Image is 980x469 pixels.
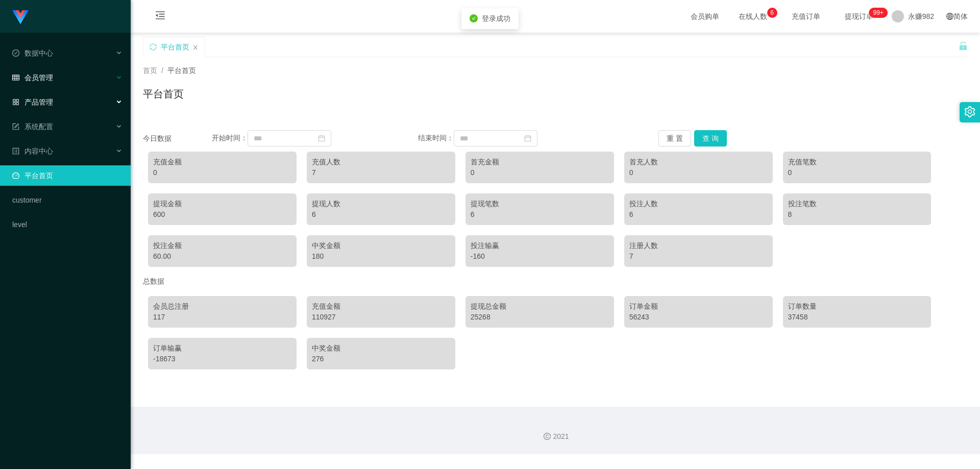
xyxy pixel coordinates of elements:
[12,147,53,155] span: 内容中心
[312,251,450,262] div: 180
[161,66,163,75] span: /
[312,354,450,364] div: 276
[153,312,291,323] div: 117
[788,209,926,220] div: 8
[12,123,19,130] i: 图标: form
[143,66,157,75] span: 首页
[312,199,450,209] div: 提现人数
[153,301,291,312] div: 会员总注册
[788,167,926,178] div: 0
[658,130,691,146] button: 重 置
[318,135,325,142] i: 图标: calendar
[312,312,450,323] div: 110927
[312,157,450,167] div: 充值人数
[959,41,968,51] i: 图标: unlock
[12,122,53,131] span: 系统配置
[153,251,291,262] div: 60.00
[788,157,926,167] div: 充值笔数
[212,134,248,142] span: 开始时间：
[471,167,609,178] div: 0
[192,44,199,51] i: 图标: close
[12,50,19,57] i: 图标: check-circle-o
[418,134,454,142] span: 结束时间：
[964,106,975,117] i: 图标: setting
[471,312,609,323] div: 25268
[312,301,450,312] div: 充值金额
[12,74,19,81] i: 图标: table
[150,43,157,51] i: 图标: sync
[143,133,212,144] div: 今日数据
[544,433,551,440] i: 图标: copyright
[787,13,825,20] span: 充值订单
[12,165,122,186] a: 图标: dashboard平台首页
[471,199,609,209] div: 提现笔数
[153,167,291,178] div: 0
[470,14,478,22] i: icon: check-circle
[946,13,953,20] i: 图标: global
[471,240,609,251] div: 投注输赢
[12,190,122,210] a: customer
[12,214,122,235] a: level
[840,13,878,20] span: 提现订单
[161,37,189,57] div: 平台首页
[312,167,450,178] div: 7
[153,354,291,364] div: -18673
[143,86,184,102] h1: 平台首页
[733,13,772,20] span: 在线人数
[153,199,291,209] div: 提现金额
[788,199,926,209] div: 投注笔数
[139,431,972,442] div: 2021
[471,251,609,262] div: -160
[629,209,768,220] div: 6
[153,209,291,220] div: 600
[471,209,609,220] div: 6
[629,157,768,167] div: 首充人数
[143,272,968,291] div: 总数据
[767,8,777,18] sup: 6
[153,240,291,251] div: 投注金额
[143,1,178,33] i: 图标: menu-fold
[482,14,510,22] span: 登录成功
[12,98,53,106] span: 产品管理
[629,251,768,262] div: 7
[12,73,53,82] span: 会员管理
[629,312,768,323] div: 56243
[629,199,768,209] div: 投注人数
[788,301,926,312] div: 订单数量
[770,8,774,18] p: 6
[788,312,926,323] div: 37458
[312,240,450,251] div: 中奖金额
[869,8,887,18] sup: 279
[12,49,53,57] span: 数据中心
[153,343,291,354] div: 订单输赢
[12,10,29,24] img: logo.9652507e.png
[312,209,450,220] div: 6
[524,135,531,142] i: 图标: calendar
[471,157,609,167] div: 首充金额
[12,147,19,155] i: 图标: profile
[629,167,768,178] div: 0
[312,343,450,354] div: 中奖金额
[629,301,768,312] div: 订单金额
[153,157,291,167] div: 充值金额
[629,240,768,251] div: 注册人数
[167,66,196,75] span: 平台首页
[12,98,19,106] i: 图标: appstore-o
[471,301,609,312] div: 提现总金额
[694,130,727,146] button: 查 询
